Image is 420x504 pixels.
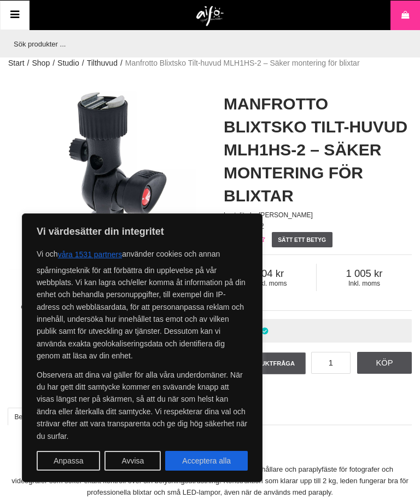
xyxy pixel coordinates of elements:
[224,280,316,287] span: Exkl. moms
[37,225,248,238] p: Vi värdesätter din integritet
[32,57,50,69] a: Shop
[317,280,412,287] span: Inkl. moms
[196,6,224,27] img: logo.png
[260,327,269,335] i: I lager
[224,352,306,374] a: Produktfråga
[224,211,313,219] span: Lastolite by [PERSON_NAME]
[52,57,55,69] span: /
[8,57,25,69] a: Start
[125,57,360,69] span: Manfrotto Blixtsko Tilt-huvud MLH1HS-2 – Säker montering för blixtar
[317,268,412,280] span: 1 005
[272,232,332,247] a: Sätt ett betyg
[8,443,412,457] h2: Beskrivning
[224,268,316,280] span: 804
[82,57,84,69] span: /
[37,245,248,362] p: Vi och använder cookies och annan spårningsteknik för att förbättra din upplevelse på vår webbpla...
[58,245,122,264] button: våra 1531 partners
[8,464,412,498] p: Manfrotto Cold Shoe Tilt Head MLH1HS-2 är en mångsidig och robust blixthållare och paraplyfäste f...
[9,273,53,316] img: Manfrotto Blixtsko Tilt-huvud MLH1HS-2
[357,352,412,374] a: Köp
[57,57,79,69] a: Studio
[224,92,412,207] h1: Manfrotto Blixtsko Tilt-huvud MLH1HS-2 – Säker montering för blixtar
[224,234,265,246] div: Kundbetyg: 0
[165,451,248,471] button: Acceptera alla
[27,57,30,69] span: /
[120,57,122,69] span: /
[8,30,406,57] input: Sök produkter ...
[22,213,262,482] div: Vi värdesätter din integritet
[87,57,118,69] a: Tilthuvud
[104,451,161,471] button: Avvisa
[8,408,55,425] a: Beskrivning
[37,451,100,471] button: Anpassa
[37,369,248,442] p: Observera att dina val gäller för alla våra underdomäner. När du har gett ditt samtycke kommer en...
